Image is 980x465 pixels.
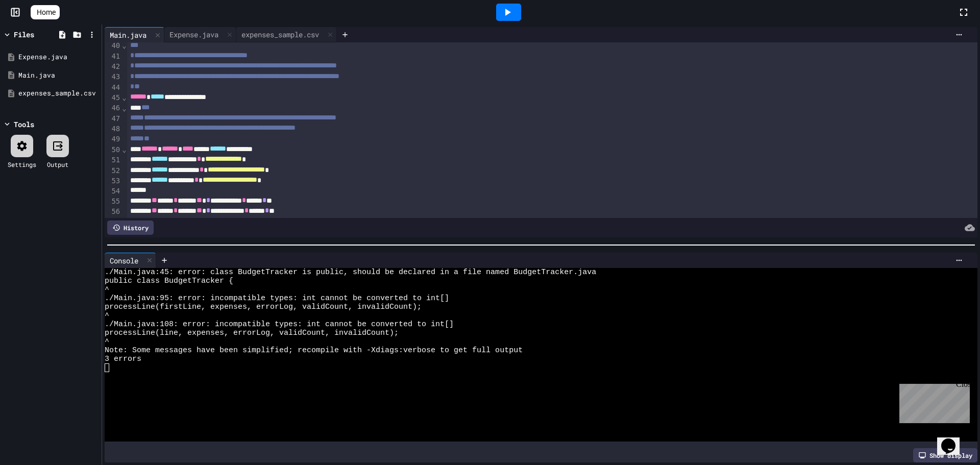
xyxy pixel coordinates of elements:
[105,83,121,93] div: 44
[105,294,449,303] span: ./Main.java:95: error: incompatible types: int cannot be converted to int[]
[105,197,121,207] div: 55
[105,207,121,217] div: 56
[121,41,127,50] span: Fold line
[164,29,224,40] div: Expense.java
[105,186,121,197] div: 54
[105,30,152,40] div: Main.java
[4,4,70,65] div: Chat with us now!Close
[18,52,98,62] div: Expense.java
[105,93,121,103] div: 45
[105,145,121,155] div: 50
[105,277,233,285] span: public class BudgetTracker {
[105,311,109,320] span: ^
[105,27,164,42] div: Main.java
[105,329,399,337] span: processLine(line, expenses, errorLog, validCount, invalidCount);
[105,285,109,294] span: ^
[105,303,422,311] span: processLine(firstLine, expenses, errorLog, validCount, invalidCount);
[105,346,523,355] span: Note: Some messages have been simplified; recompile with -Xdiags:verbose to get full output
[105,41,121,51] div: 40
[14,119,34,130] div: Tools
[164,27,236,42] div: Expense.java
[105,114,121,124] div: 47
[121,145,127,154] span: Fold line
[8,160,36,169] div: Settings
[121,104,127,112] span: Fold line
[913,448,977,462] div: Show display
[105,155,121,165] div: 51
[31,5,60,19] a: Home
[105,166,121,176] div: 52
[105,176,121,186] div: 53
[105,355,141,363] span: 3 errors
[105,320,454,329] span: ./Main.java:108: error: incompatible types: int cannot be converted to int[]
[107,221,154,235] div: History
[105,253,156,268] div: Console
[105,255,143,266] div: Console
[105,52,121,62] div: 41
[18,70,98,81] div: Main.java
[236,29,324,40] div: expenses_sample.csv
[47,160,68,169] div: Output
[105,337,109,346] span: ^
[121,93,127,102] span: Fold line
[105,217,121,228] div: 57
[37,7,56,17] span: Home
[895,380,970,423] iframe: chat widget
[105,72,121,82] div: 43
[105,134,121,144] div: 49
[236,27,337,42] div: expenses_sample.csv
[105,124,121,134] div: 48
[105,103,121,113] div: 46
[937,424,970,455] iframe: chat widget
[14,29,34,40] div: Files
[105,62,121,72] div: 42
[18,88,98,99] div: expenses_sample.csv
[105,268,596,277] span: ./Main.java:45: error: class BudgetTracker is public, should be declared in a file named BudgetTr...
